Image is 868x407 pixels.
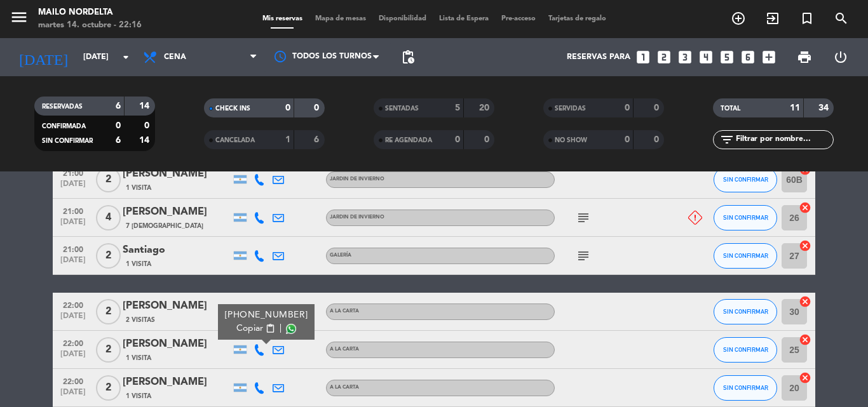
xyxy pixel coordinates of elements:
[96,167,121,192] span: 2
[57,165,89,180] span: 21:00
[314,135,322,144] strong: 6
[714,337,777,363] button: SIN CONFIRMAR
[123,204,231,220] div: [PERSON_NAME]
[330,385,359,390] span: A LA CARTA
[215,137,255,143] span: CANCELADA
[256,15,309,22] span: Mis reservas
[799,295,811,308] i: cancel
[57,350,89,364] span: [DATE]
[96,375,121,401] span: 2
[455,135,460,144] strong: 0
[126,315,155,325] span: 2 Visitas
[330,177,384,182] span: JARDIN DE INVIERNO
[385,105,419,112] span: SENTADAS
[139,136,152,145] strong: 14
[330,215,384,220] span: JARDIN DE INVIERNO
[123,166,231,182] div: [PERSON_NAME]
[330,253,351,258] span: GALERÍA
[57,388,89,403] span: [DATE]
[285,103,290,112] strong: 0
[57,256,89,270] span: [DATE]
[555,137,587,143] span: NO SHOW
[126,183,151,193] span: 1 Visita
[542,15,613,22] span: Tarjetas de regalo
[42,123,86,130] span: CONFIRMADA
[164,53,186,62] span: Cena
[799,239,811,252] i: cancel
[400,50,416,65] span: pending_actions
[723,346,768,353] span: SIN CONFIRMAR
[314,103,322,112] strong: 0
[635,49,651,65] i: looks_one
[721,105,740,112] span: TOTAL
[797,50,812,65] span: print
[139,102,152,110] strong: 14
[495,15,542,22] span: Pre-acceso
[765,11,780,26] i: exit_to_app
[761,49,777,65] i: add_box
[372,15,433,22] span: Disponibilidad
[123,298,231,314] div: [PERSON_NAME]
[723,176,768,183] span: SIN CONFIRMAR
[654,135,661,144] strong: 0
[285,135,290,144] strong: 1
[723,252,768,259] span: SIN CONFIRMAR
[266,324,275,333] span: content_paste
[799,201,811,214] i: cancel
[10,8,29,27] i: menu
[96,337,121,363] span: 2
[126,353,151,363] span: 1 Visita
[433,15,495,22] span: Lista de Espera
[822,38,858,76] div: LOG OUT
[714,243,777,269] button: SIN CONFIRMAR
[57,312,89,326] span: [DATE]
[731,11,746,26] i: add_circle_outline
[57,297,89,312] span: 22:00
[330,347,359,352] span: A LA CARTA
[123,336,231,352] div: [PERSON_NAME]
[96,243,121,269] span: 2
[57,241,89,256] span: 21:00
[57,373,89,388] span: 22:00
[309,15,372,22] span: Mapa de mesas
[723,308,768,315] span: SIN CONFIRMAR
[126,221,203,231] span: 7 [DEMOGRAPHIC_DATA]
[799,371,811,384] i: cancel
[38,19,142,32] div: martes 14. octubre - 22:16
[38,6,142,19] div: Mailo Nordelta
[698,49,714,65] i: looks_4
[555,105,586,112] span: SERVIDAS
[42,103,83,110] span: RESERVADAS
[455,103,460,112] strong: 5
[123,374,231,390] div: [PERSON_NAME]
[57,335,89,350] span: 22:00
[625,135,630,144] strong: 0
[118,50,133,65] i: arrow_drop_down
[123,242,231,258] div: Santiago
[799,11,815,26] i: turned_in_not
[719,132,735,147] i: filter_list
[215,105,250,112] span: CHECK INS
[116,136,121,145] strong: 6
[479,103,492,112] strong: 20
[677,49,693,65] i: looks_3
[116,102,121,110] strong: 6
[719,49,735,65] i: looks_5
[714,167,777,192] button: SIN CONFIRMAR
[225,309,308,322] div: [PHONE_NUMBER]
[126,259,151,269] span: 1 Visita
[567,53,630,62] span: Reservas para
[116,121,121,130] strong: 0
[96,205,121,230] span: 4
[57,218,89,232] span: [DATE]
[484,135,492,144] strong: 0
[799,333,811,346] i: cancel
[126,391,151,401] span: 1 Visita
[10,43,77,71] i: [DATE]
[236,322,275,335] button: Copiarcontent_paste
[42,138,93,144] span: SIN CONFIRMAR
[656,49,672,65] i: looks_two
[723,384,768,391] span: SIN CONFIRMAR
[576,210,591,225] i: subject
[57,203,89,218] span: 21:00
